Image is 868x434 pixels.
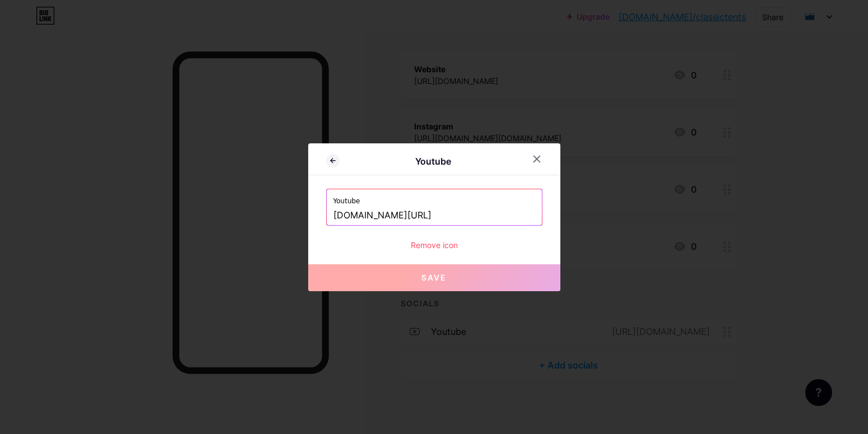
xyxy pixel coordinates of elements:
[333,206,535,225] input: https://youtube.com/channel/channelurl
[421,273,447,282] span: Save
[326,239,542,251] div: Remove icon
[308,264,560,291] button: Save
[333,189,535,206] label: Youtube
[340,155,527,168] div: Youtube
